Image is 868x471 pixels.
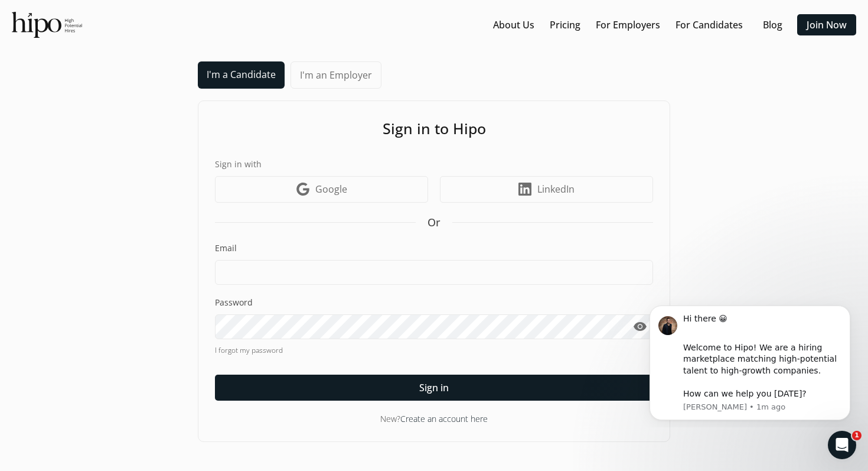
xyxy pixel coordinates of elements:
[591,14,665,35] button: For Employers
[215,118,653,140] h1: Sign in to Hipo
[545,14,585,35] button: Pricing
[419,381,449,395] span: Sign in
[215,158,653,170] label: Sign in with
[400,413,488,424] a: Create an account here
[198,61,285,89] a: I'm a Candidate
[671,14,748,35] button: For Candidates
[12,12,82,38] img: official-logo
[753,14,791,35] button: Blog
[632,295,868,427] iframe: Intercom notifications message
[596,18,660,32] a: For Employers
[488,14,539,35] button: About Us
[676,18,743,32] a: For Candidates
[440,176,653,203] a: LinkedIn
[215,297,653,308] label: Password
[828,431,856,459] iframe: Intercom live chat
[428,215,440,230] span: Or
[291,61,381,89] a: I'm an Employer
[763,18,782,32] a: Blog
[215,375,653,401] button: Sign in
[215,242,653,254] label: Email
[493,18,534,32] a: About Us
[550,18,580,32] a: Pricing
[797,14,856,35] button: Join Now
[852,431,862,440] span: 1
[315,182,347,196] span: Google
[215,176,428,203] a: Google
[215,412,653,425] div: New?
[537,182,575,196] span: LinkedIn
[626,314,653,339] button: visibility
[215,345,653,356] a: I forgot my password
[807,18,847,32] a: Join Now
